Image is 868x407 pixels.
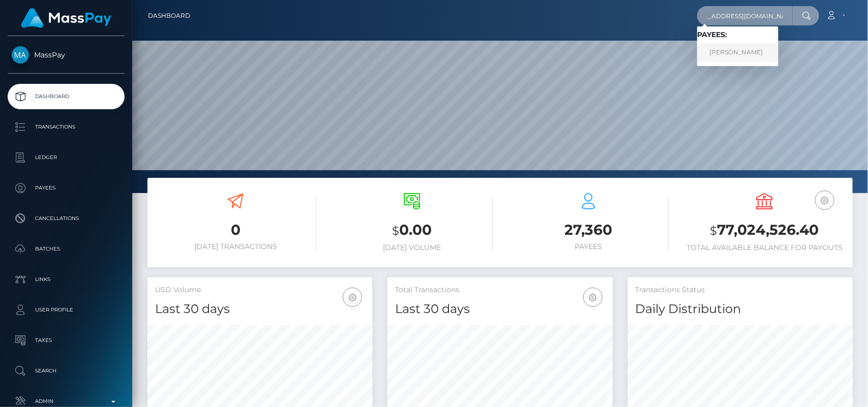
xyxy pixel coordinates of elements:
[155,300,365,318] h4: Last 30 days
[8,267,125,292] a: Links
[332,220,493,241] h3: 0.00
[8,84,125,109] a: Dashboard
[697,6,793,25] input: Search...
[508,220,669,240] h3: 27,360
[148,5,190,26] a: Dashboard
[8,358,125,384] a: Search
[12,46,29,64] img: MassPay
[508,242,669,251] h6: Payees
[697,43,779,62] a: [PERSON_NAME]
[8,236,125,262] a: Batches
[12,302,121,318] p: User Profile
[684,220,845,241] h3: 77,024,526.40
[710,224,717,238] small: $
[395,300,605,318] h4: Last 30 days
[8,297,125,323] a: User Profile
[8,206,125,231] a: Cancellations
[12,89,121,104] p: Dashboard
[395,285,605,295] h5: Total Transactions
[8,328,125,353] a: Taxes
[155,242,316,251] h6: [DATE] Transactions
[12,272,121,287] p: Links
[12,180,121,196] p: Payees
[12,150,121,165] p: Ledger
[155,220,316,240] h3: 0
[332,243,493,252] h6: [DATE] Volume
[12,241,121,257] p: Batches
[636,285,845,295] h5: Transactions Status
[12,119,121,135] p: Transactions
[8,145,125,170] a: Ledger
[12,363,121,379] p: Search
[392,224,399,238] small: $
[8,175,125,201] a: Payees
[8,114,125,140] a: Transactions
[8,50,125,59] span: MassPay
[155,285,365,295] h5: USD Volume
[636,300,845,318] h4: Daily Distribution
[697,30,779,39] h6: Payees:
[12,333,121,348] p: Taxes
[684,243,845,252] h6: Total Available Balance for Payouts
[21,8,111,28] img: MassPay Logo
[12,211,121,226] p: Cancellations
